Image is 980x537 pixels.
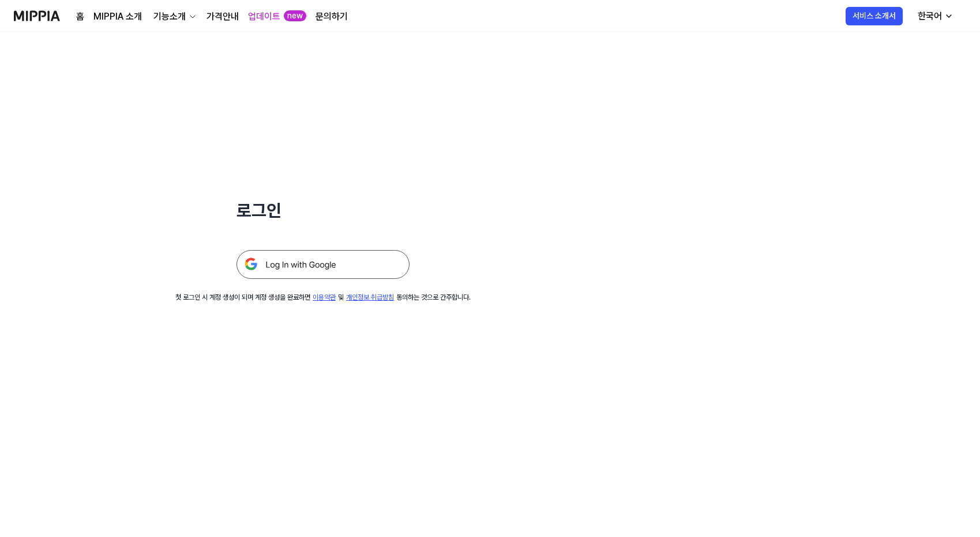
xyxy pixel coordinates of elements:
a: 개인정보 취급방침 [346,293,394,301]
a: 업데이트 [248,10,280,24]
div: 기능소개 [151,10,188,24]
button: 한국어 [908,5,960,28]
img: 구글 로그인 버튼 [236,250,410,279]
a: 문의하기 [316,10,348,24]
a: 홈 [76,10,84,24]
a: 이용약관 [313,293,336,301]
button: 서비스 소개서 [846,7,903,25]
div: 첫 로그인 시 계정 생성이 되며 계정 생성을 완료하면 및 동의하는 것으로 간주합니다. [175,293,471,302]
div: new [284,10,306,22]
a: MIPPIA 소개 [93,10,142,24]
h1: 로그인 [236,198,410,222]
button: 기능소개 [151,10,197,24]
div: 한국어 [915,9,944,23]
a: 가격안내 [206,10,239,24]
